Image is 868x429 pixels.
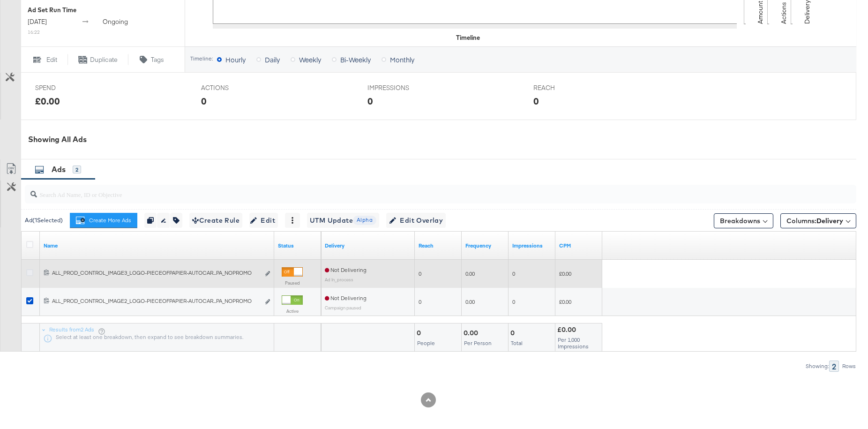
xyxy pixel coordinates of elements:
[265,55,280,64] span: Daily
[558,336,589,350] span: Per 1,000 Impressions
[310,215,376,226] span: UTM Update
[35,83,105,92] span: SPEND
[786,216,843,226] span: Columns:
[533,83,604,92] span: REACH
[192,215,239,226] span: Create Rule
[52,165,66,174] span: Ads
[28,6,178,15] div: Ad Set Run Time
[151,55,164,64] span: Tags
[325,305,361,310] sub: Campaign paused
[340,55,371,64] span: Bi-Weekly
[464,329,481,338] div: 0.00
[367,83,438,92] span: IMPRESSIONS
[28,134,856,145] div: Showing All Ads
[325,242,411,249] a: Reflects the ability of your Ad to achieve delivery.
[780,213,856,228] button: Columns:Delivery
[225,55,246,64] span: Hourly
[464,339,492,346] span: Per Person
[417,339,435,346] span: People
[190,55,213,62] div: Timeline:
[842,363,856,369] div: Rows
[419,242,458,249] a: The number of people your ad was served to.
[465,270,475,277] span: 0.00
[67,54,128,65] button: Duplicate
[201,94,207,108] div: 0
[25,216,63,225] div: Ad ( 1 Selected)
[559,270,571,277] span: £0.00
[189,213,242,228] button: Create Rule
[103,17,128,26] span: ongoing
[307,213,379,228] button: UTM UpdateAlpha
[128,54,175,65] button: Tags
[512,298,515,305] span: 0
[533,94,539,108] div: 0
[559,242,599,249] a: The average cost you've paid to have 1,000 impressions of your ad.
[44,242,270,249] a: Ad Name.
[559,298,571,305] span: £0.00
[35,94,60,108] div: £0.00
[805,363,829,369] div: Showing:
[511,339,523,346] span: Total
[417,329,424,338] div: 0
[252,215,275,226] span: Edit
[829,361,839,372] div: 2
[389,215,443,226] span: Edit Overlay
[325,294,367,301] span: Not Delivering
[201,83,271,92] span: ACTIONS
[70,213,137,228] button: Create More Ads
[419,298,421,305] span: 0
[52,297,260,305] div: ALL_PROD_CONTROL_IMAGE2_LOGO-PIECEOFPAPIER-AUTOCAR...PA_NOPROMO
[465,298,475,305] span: 0.00
[512,242,552,249] a: The number of times your ad was served. On mobile apps an ad is counted as served the first time ...
[37,181,780,200] input: Search Ad Name, ID or Objective
[353,216,376,225] span: Alpha
[390,55,414,64] span: Monthly
[512,270,515,277] span: 0
[299,55,321,64] span: Weekly
[282,308,303,314] label: Active
[28,29,40,35] sub: 16:22
[73,166,81,174] div: 2
[510,329,517,338] div: 0
[249,213,278,228] button: Edit
[278,242,317,249] a: Shows the current state of your Ad.
[816,217,843,225] span: Delivery
[46,55,57,64] span: Edit
[325,266,367,273] span: Not Delivering
[282,280,303,286] label: Paused
[714,213,773,228] button: Breakdowns
[465,242,505,249] a: The average number of times your ad was served to each person.
[90,55,118,64] span: Duplicate
[557,325,579,334] div: £0.00
[28,17,47,26] span: [DATE]
[21,54,67,65] button: Edit
[325,277,353,282] sub: Ad In_process
[419,270,421,277] span: 0
[52,269,260,277] div: ALL_PROD_CONTROL_IMAGE3_LOGO-PIECEOFPAPIER-AUTOCAR...PA_NOPROMO
[367,94,373,108] div: 0
[386,213,446,228] button: Edit Overlay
